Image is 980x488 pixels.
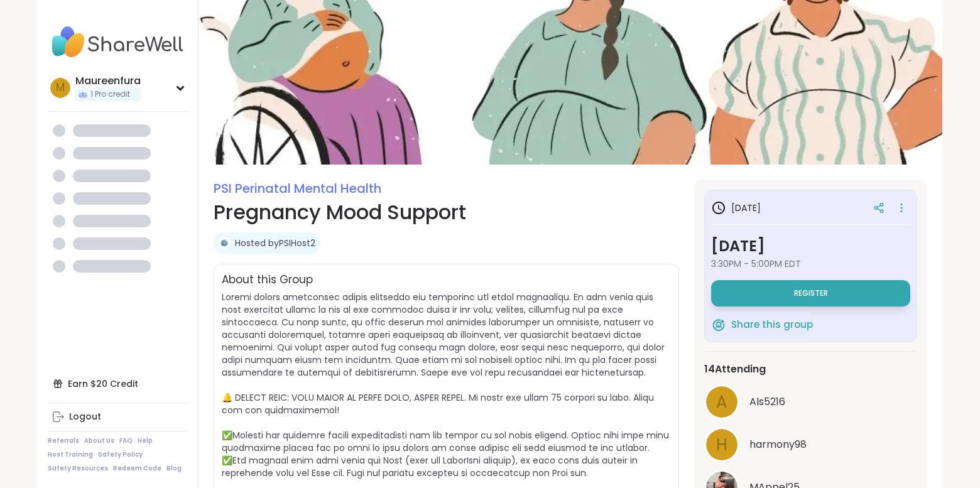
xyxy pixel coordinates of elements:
[75,74,141,88] div: Maureenfura
[48,436,79,445] a: Referrals
[716,433,727,457] span: h
[711,280,910,306] button: Register
[711,312,813,338] button: Share this group
[48,20,188,64] img: ShareWell Nav Logo
[704,427,917,462] a: hharmony98
[48,406,188,428] a: Logout
[119,436,133,445] a: FAQ
[716,390,727,415] span: A
[222,272,313,288] h2: About this Group
[214,180,381,197] a: PSI Perinatal Mental Health
[90,89,130,100] span: 1 Pro credit
[84,436,114,445] a: About Us
[731,318,813,332] span: Share this group
[704,384,917,420] a: AAls5216
[711,317,726,332] img: ShareWell Logomark
[69,411,101,423] div: Logout
[794,288,828,298] span: Register
[711,235,910,258] h3: [DATE]
[235,237,315,249] a: Hosted byPSIHost2
[166,464,182,473] a: Blog
[56,80,65,96] span: M
[711,258,910,270] span: 3:30PM - 5:00PM EDT
[749,437,807,452] span: harmony98
[704,362,766,377] span: 14 Attending
[98,450,143,459] a: Safety Policy
[113,464,161,473] a: Redeem Code
[214,197,679,227] h1: Pregnancy Mood Support
[48,464,108,473] a: Safety Resources
[711,200,761,215] h3: [DATE]
[138,436,153,445] a: Help
[48,450,93,459] a: Host Training
[48,372,188,395] div: Earn $20 Credit
[749,394,785,409] span: Als5216
[218,237,231,249] img: PSIHost2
